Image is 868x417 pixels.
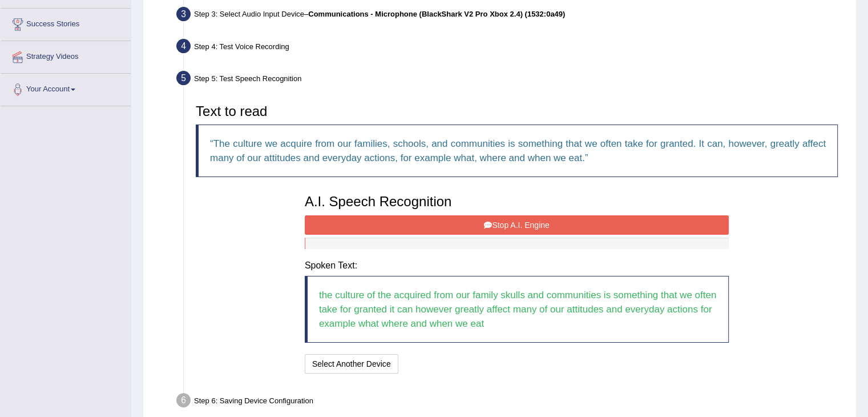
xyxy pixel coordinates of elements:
h3: Text to read [196,104,838,119]
div: Step 4: Test Voice Recording [171,35,851,61]
b: Communications - Microphone (BlackShark V2 Pro Xbox 2.4) (1532:0a49) [308,10,565,18]
div: Step 6: Saving Device Configuration [171,390,851,415]
a: Strategy Videos [1,41,131,70]
div: Step 5: Test Speech Recognition [171,67,851,93]
a: Your Account [1,74,131,102]
a: Success Stories [1,9,131,37]
h3: A.I. Speech Recognition [305,194,729,209]
button: Stop A.I. Engine [305,215,729,235]
blockquote: the culture of the acquired from our family skulls and communities is something that we often tak... [305,276,729,343]
div: Step 3: Select Audio Input Device [171,3,851,29]
button: Select Another Device [305,354,398,374]
span: – [304,10,565,18]
q: The culture we acquire from our families, schools, and communities is something that we often tak... [210,138,826,163]
h4: Spoken Text: [305,260,729,271]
